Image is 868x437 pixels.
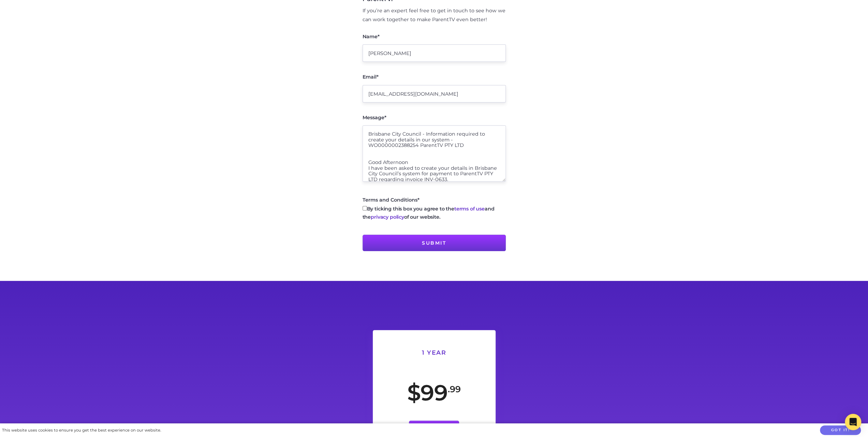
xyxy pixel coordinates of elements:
label: Name* [363,34,380,39]
a: Join Now [409,421,459,437]
button: Got it! [820,425,861,435]
sup: .99 [448,384,461,394]
a: privacy policy [371,214,404,220]
input: By ticking this box you agree to theterms of useand theprivacy policyof our website. [363,206,367,210]
label: By ticking this box you agree to the and the of our website. [363,205,506,221]
a: terms of use [454,206,485,212]
p: If you’re an expert feel free to get in touch to see how we can work together to make ParentTV ev... [363,6,506,24]
div: This website uses cookies to ensure you get the best experience on our website. [2,427,161,434]
h6: 1 Year [389,350,479,356]
span: Terms and Conditions* [363,197,420,203]
div: Open Intercom Messenger [845,414,861,430]
label: Message* [363,115,386,120]
div: $99 [389,368,479,421]
label: Email* [363,74,379,79]
input: Submit [363,235,506,251]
